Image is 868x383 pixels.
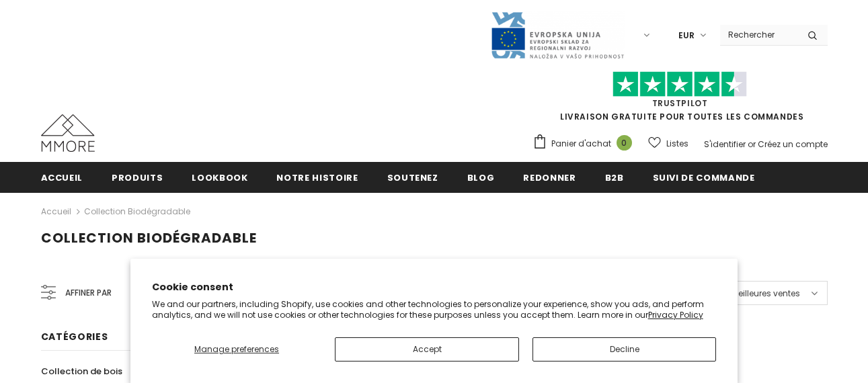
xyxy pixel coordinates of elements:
span: Lookbook [192,171,247,184]
span: Catégories [41,330,108,343]
span: EUR [678,29,695,42]
a: Javni Razpis [490,29,625,40]
a: Notre histoire [276,162,358,192]
span: Listes [666,137,688,151]
a: Collection biodégradable [84,206,190,217]
p: We and our partners, including Shopify, use cookies and other technologies to personalize your ex... [152,299,717,320]
a: S'identifier [704,138,746,150]
a: Collection de bois [41,359,122,383]
span: Affiner par [65,286,112,300]
a: Listes [648,132,688,155]
span: Blog [467,171,495,184]
img: Cas MMORE [41,114,95,152]
button: Accept [335,337,518,361]
span: Redonner [523,171,576,184]
input: Search Site [720,25,797,44]
span: Notre histoire [276,171,358,184]
a: Accueil [41,162,83,192]
a: Accueil [41,204,71,220]
span: Accueil [41,171,83,184]
a: Panier d'achat 0 [532,134,639,154]
h2: Cookie consent [152,280,717,294]
span: or [748,138,756,150]
a: Privacy Policy [648,309,703,321]
span: LIVRAISON GRATUITE POUR TOUTES LES COMMANDES [532,77,828,122]
span: soutenez [387,171,438,184]
a: Créez un compte [758,138,828,150]
span: Collection de bois [41,365,122,378]
a: Suivi de commande [653,162,755,192]
a: TrustPilot [652,97,708,109]
a: soutenez [387,162,438,192]
img: Javni Razpis [490,11,625,60]
a: Blog [467,162,495,192]
button: Decline [532,337,716,361]
span: Manage preferences [194,343,279,355]
span: Meilleures ventes [732,287,800,300]
span: B2B [605,171,624,184]
a: Produits [112,162,163,192]
a: B2B [605,162,624,192]
img: Faites confiance aux étoiles pilotes [613,71,747,97]
span: Suivi de commande [653,171,755,184]
span: Collection biodégradable [41,228,257,247]
a: Redonner [523,162,576,192]
a: Lookbook [192,162,247,192]
span: 0 [617,135,632,151]
button: Manage preferences [152,337,322,361]
span: Panier d'achat [551,137,611,151]
span: Produits [112,171,163,184]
